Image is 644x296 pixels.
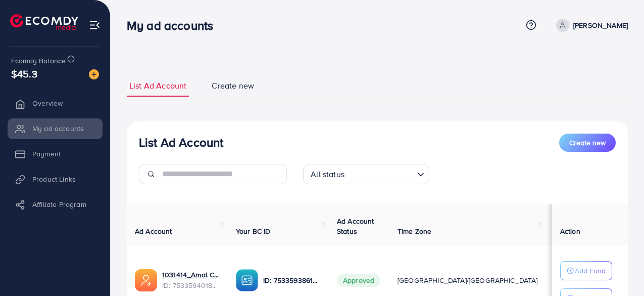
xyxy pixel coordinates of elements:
[135,269,157,291] img: ic-ads-acc.e4c84228.svg
[10,14,78,30] img: logo
[559,134,616,152] button: Create new
[560,226,580,236] span: Action
[89,69,99,79] img: image
[162,270,220,290] div: <span class='underline'>1031414_Amal Collection_1754051557873</span></br>7533594018068971521
[127,18,221,33] h3: My ad accounts
[303,164,429,184] div: Search for option
[348,165,413,182] input: Search for option
[212,80,254,92] span: Create new
[560,261,612,280] button: Add Fund
[162,270,220,280] a: 1031414_Amal Collection_1754051557873
[11,66,37,81] span: $45.3
[552,19,628,32] a: [PERSON_NAME]
[236,226,271,236] span: Your BC ID
[263,274,321,286] p: ID: 7533593861403754513
[573,19,628,31] p: [PERSON_NAME]
[236,269,258,291] img: ic-ba-acc.ded83a64.svg
[337,216,374,236] span: Ad Account Status
[575,265,606,277] p: Add Fund
[398,226,431,236] span: Time Zone
[309,167,346,182] span: All status
[398,275,538,285] span: [GEOGRAPHIC_DATA]/[GEOGRAPHIC_DATA]
[162,280,220,290] span: ID: 7533594018068971521
[11,56,66,66] span: Ecomdy Balance
[337,274,380,287] span: Approved
[129,80,186,92] span: List Ad Account
[569,138,606,148] span: Create new
[89,19,101,31] img: menu
[139,135,223,150] h3: List Ad Account
[135,226,172,236] span: Ad Account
